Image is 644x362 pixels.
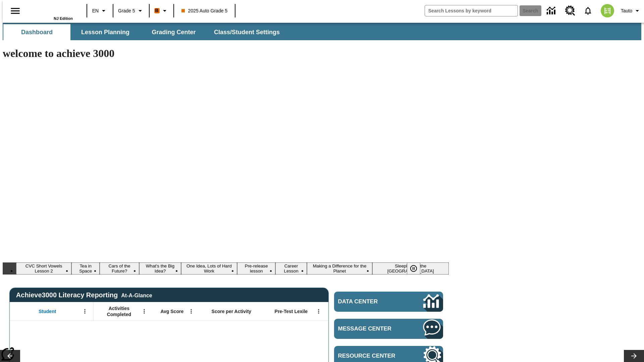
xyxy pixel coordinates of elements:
[307,262,373,275] button: Slide 8 Making a Difference for the Planet
[621,7,632,14] span: Tauto
[160,308,183,314] span: Avg Score
[115,5,147,17] button: Grade: Grade 5, Select a grade
[334,319,443,339] a: Message Center
[186,306,196,316] button: Open Menu
[3,47,449,60] h1: welcome to achieve 3000
[275,308,308,314] span: Pre-Test Lexile
[39,308,56,314] span: Student
[54,16,73,20] span: NJ Edition
[601,4,614,17] img: avatar image
[372,262,449,275] button: Slide 9 Sleepless in the Animal Kingdom
[338,298,401,305] span: Data Center
[3,23,641,40] div: SubNavbar
[29,2,73,20] div: Home
[561,2,579,20] a: Resource Center, Will open in new tab
[29,3,73,16] a: Home
[3,24,286,40] div: SubNavbar
[407,262,427,275] div: Pause
[139,262,181,275] button: Slide 4 What's the Big Idea?
[338,325,403,332] span: Message Center
[140,24,207,40] button: Grading Center
[16,262,71,275] button: Slide 1 CVC Short Vowels Lesson 2
[72,24,139,40] button: Lesson Planning
[543,2,561,20] a: Data Center
[81,28,129,36] span: Lesson Planning
[597,2,618,19] button: Select a new avatar
[139,306,149,316] button: Open Menu
[80,306,90,316] button: Open Menu
[152,5,171,17] button: Boost Class color is orange. Change class color
[214,28,280,36] span: Class/Student Settings
[3,24,70,40] button: Dashboard
[212,308,252,314] span: Score per Activity
[121,291,152,299] div: At-A-Glance
[407,262,420,275] button: Pause
[237,262,276,275] button: Slide 6 Pre-release lesson
[314,306,324,316] button: Open Menu
[92,7,99,14] span: EN
[275,262,307,275] button: Slide 7 Career Lesson
[624,350,644,362] button: Lesson carousel, Next
[118,7,135,14] span: Grade 5
[97,305,141,317] span: Activities Completed
[155,6,159,15] span: B
[338,353,403,359] span: Resource Center
[425,5,518,16] input: search field
[89,5,111,17] button: Language: EN, Select a language
[5,1,25,21] button: Open side menu
[16,291,152,299] span: Achieve3000 Literacy Reporting
[181,262,237,275] button: Slide 5 One Idea, Lots of Hard Work
[181,7,228,14] span: 2025 Auto Grade 5
[21,28,53,36] span: Dashboard
[152,28,196,36] span: Grading Center
[579,2,597,19] a: Notifications
[71,262,100,275] button: Slide 2 Tea in Space
[209,24,285,40] button: Class/Student Settings
[334,292,443,312] a: Data Center
[100,262,139,275] button: Slide 3 Cars of the Future?
[618,5,644,17] button: Profile/Settings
